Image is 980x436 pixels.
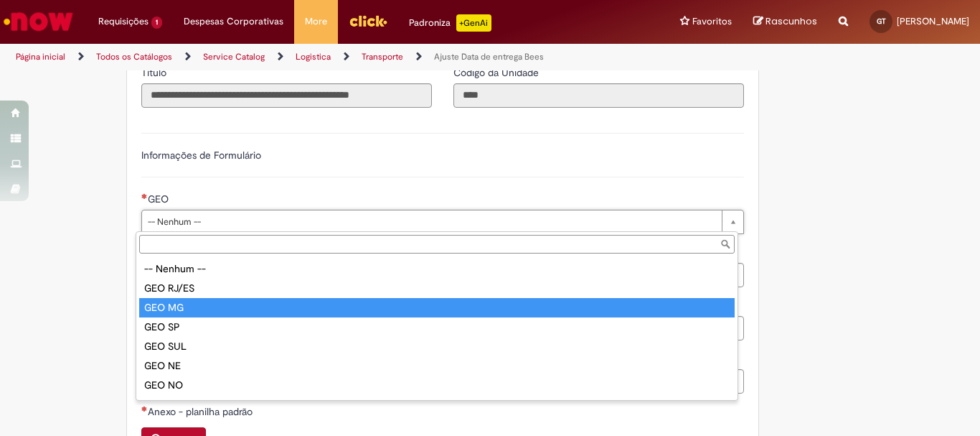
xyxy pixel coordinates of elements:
div: GEO SUL [139,337,735,356]
div: GEO NO [139,376,735,395]
div: GEO SP [139,317,735,337]
ul: GEO [136,256,738,400]
div: GEO CO [139,395,735,414]
div: GEO MG [139,298,735,317]
div: GEO NE [139,356,735,376]
div: GEO RJ/ES [139,279,735,298]
div: -- Nenhum -- [139,259,735,279]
